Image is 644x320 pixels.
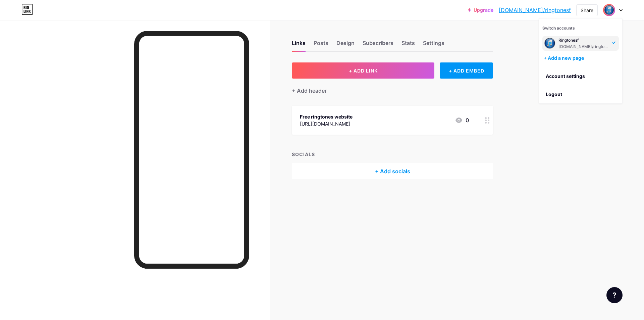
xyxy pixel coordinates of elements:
[401,39,415,51] div: Stats
[539,85,622,103] li: Logout
[455,116,469,124] div: 0
[539,67,622,85] a: Account settings
[292,151,493,158] div: SOCIALS
[542,26,575,31] span: Switch accounts
[336,39,355,51] div: Design
[604,5,614,15] img: ringtonesf
[544,37,556,49] img: ringtonesf
[292,87,327,95] div: + Add header
[349,68,378,74] span: + ADD LINK
[300,120,353,127] div: [URL][DOMAIN_NAME]
[558,44,610,49] div: [DOMAIN_NAME]/ringtonesf
[292,163,493,179] div: + Add socials
[499,6,571,14] a: [DOMAIN_NAME]/ringtonesf
[558,38,610,43] div: Ringtonesf
[314,39,328,51] div: Posts
[292,62,434,79] button: + ADD LINK
[581,7,593,14] div: Share
[300,113,353,120] div: Free ringtones website
[423,39,444,51] div: Settings
[468,7,493,13] a: Upgrade
[292,39,306,51] div: Links
[363,39,393,51] div: Subscribers
[440,62,493,79] div: + ADD EMBED
[544,55,619,61] div: + Add a new page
